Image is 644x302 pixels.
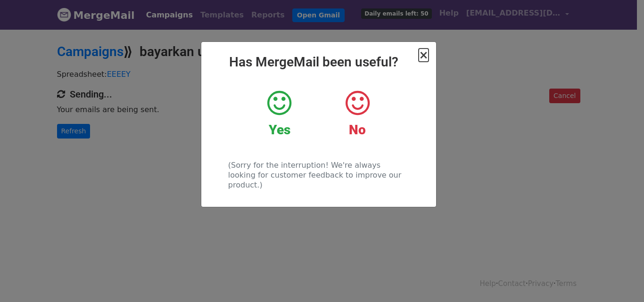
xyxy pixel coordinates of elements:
p: (Sorry for the interruption! We're always looking for customer feedback to improve our product.) [228,160,409,190]
a: No [325,89,389,138]
h2: Has MergeMail been useful? [209,54,429,70]
span: × [419,49,428,62]
a: Yes [248,89,311,138]
strong: No [349,122,366,138]
button: Close [419,49,428,61]
iframe: Chat Widget [597,257,644,302]
strong: Yes [269,122,290,138]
